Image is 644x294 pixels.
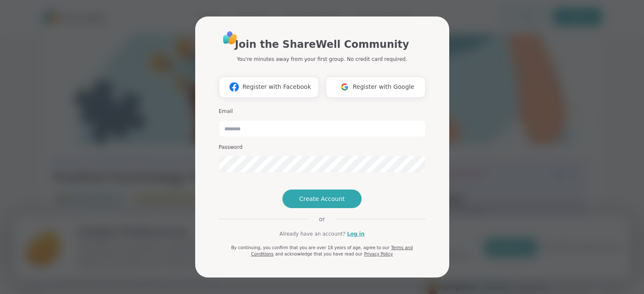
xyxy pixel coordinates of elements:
[219,108,426,115] h3: Email
[347,230,365,238] a: Log in
[235,37,409,52] h1: Join the ShareWell Community
[226,79,242,95] img: ShareWell Logomark
[364,252,393,256] a: Privacy Policy
[299,195,345,203] span: Create Account
[353,82,415,91] span: Register with Google
[219,144,426,151] h3: Password
[279,230,345,238] span: Already have an account?
[237,55,407,63] p: You're minutes away from your first group. No credit card required.
[337,79,353,95] img: ShareWell Logomark
[219,77,319,98] button: Register with Facebook
[275,252,362,256] span: and acknowledge that you have read our
[282,190,362,208] button: Create Account
[221,28,240,47] img: ShareWell Logo
[326,77,426,98] button: Register with Google
[231,245,390,250] span: By continuing, you confirm that you are over 18 years of age, agree to our
[242,82,311,91] span: Register with Facebook
[309,215,335,223] span: or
